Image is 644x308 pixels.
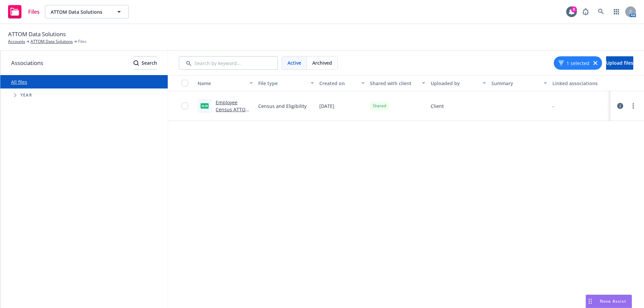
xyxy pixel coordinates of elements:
[198,80,246,87] div: Name
[550,75,610,91] button: Linked associations
[431,80,479,87] div: Uploaded by
[606,56,633,70] button: Upload files
[179,56,278,70] input: Search by keyword...
[181,80,188,86] input: Select all
[373,103,386,109] span: Shared
[552,80,608,87] div: Linked associations
[610,5,623,18] a: Switch app
[571,6,577,12] div: 8
[558,60,589,67] button: 1 selected
[258,103,307,110] span: Census and Eligibility
[45,5,129,18] button: ATTOM Data Solutions
[31,39,73,45] a: ATTOM Data Solutions
[181,103,188,109] input: Toggle Row Selected
[8,39,25,45] a: Accounts
[606,60,633,66] span: Upload files
[28,9,40,14] span: Files
[428,75,489,91] button: Uploaded by
[201,103,209,108] span: xlsx
[216,99,250,120] a: Employee Census ATTOM 2025.xlsx
[594,5,608,18] a: Search
[133,57,157,69] div: Search
[319,80,357,87] div: Created on
[287,59,301,66] span: Active
[586,295,594,308] div: Drag to move
[489,75,549,91] button: Summary
[600,298,626,304] span: Nova Assist
[629,102,637,110] a: more
[5,2,42,21] a: Files
[8,30,66,39] span: ATTOM Data Solutions
[256,75,316,91] button: File type
[133,60,139,66] svg: Search
[11,79,27,85] a: All files
[319,103,334,110] span: [DATE]
[370,80,418,87] div: Shared with client
[579,5,592,18] a: Report a Bug
[367,75,428,91] button: Shared with client
[20,93,32,97] span: Year
[78,39,87,45] span: Files
[11,59,43,67] span: Associations
[133,56,157,70] button: SearchSearch
[586,295,632,308] button: Nova Assist
[491,80,539,87] div: Summary
[0,88,168,102] div: Tree Example
[51,8,109,15] span: ATTOM Data Solutions
[195,75,256,91] button: Name
[258,80,306,87] div: File type
[431,103,444,110] span: Client
[312,59,332,66] span: Archived
[317,75,367,91] button: Created on
[552,103,554,110] div: -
